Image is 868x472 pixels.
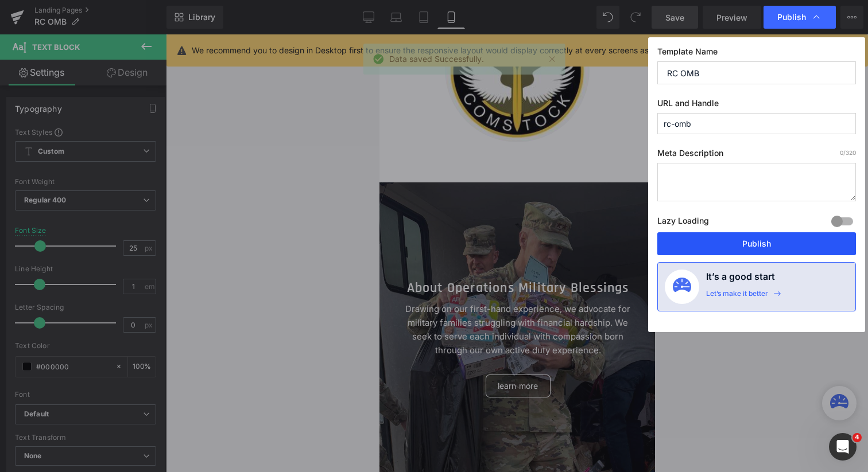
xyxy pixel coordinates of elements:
span: /320 [840,149,856,156]
img: onboarding-status.svg [673,278,691,296]
a: learn more [106,340,171,363]
label: URL and Handle [657,98,856,113]
h2: About Operations Military Blessings [24,245,253,262]
label: Template Name [657,46,856,61]
iframe: Intercom live chat [829,433,857,461]
font: Drawing on our first-hand experience, we advocate for military families struggling with financial... [26,269,251,321]
label: Lazy Loading [657,213,709,232]
span: 4 [852,433,862,442]
span: learn more [118,345,159,358]
span: Publish [777,12,806,22]
div: Let’s make it better [706,289,768,304]
span: 0 [840,149,843,156]
label: Meta Description [657,148,856,163]
button: Publish [657,232,856,255]
h4: It’s a good start [706,270,775,289]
